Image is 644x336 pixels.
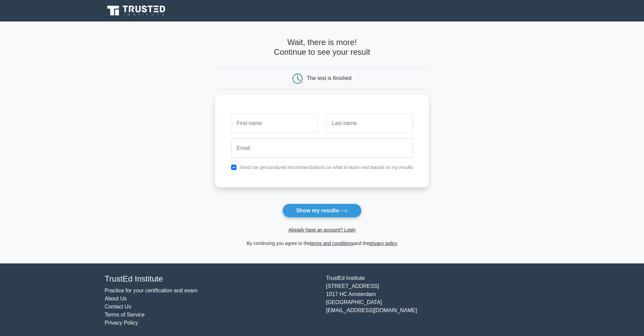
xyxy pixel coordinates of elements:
input: Last name [326,114,413,133]
a: About Us [105,296,127,301]
input: Email [231,138,413,158]
div: TrustEd Institute [STREET_ADDRESS] 1017 HC Amsterdam [GEOGRAPHIC_DATA] [EMAIL_ADDRESS][DOMAIN_NAME] [322,274,543,327]
label: Send me personalized recommendations on what to learn next based on my results [239,165,413,170]
a: Privacy Policy [105,320,138,326]
button: Show my results [282,204,362,218]
h4: TrustEd Institute [105,274,318,284]
a: terms and conditions [310,241,354,246]
input: First name [231,114,318,133]
div: The test is finished [307,75,352,81]
h4: Wait, there is more! Continue to see your result [215,38,429,57]
a: Already have an account? Login [288,227,356,233]
a: Practice for your certification and exam [105,288,198,293]
a: privacy policy [369,241,397,246]
a: Terms of Service [105,312,145,318]
a: Contact Us [105,304,131,309]
div: By continuing you agree to the and the [211,239,433,247]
